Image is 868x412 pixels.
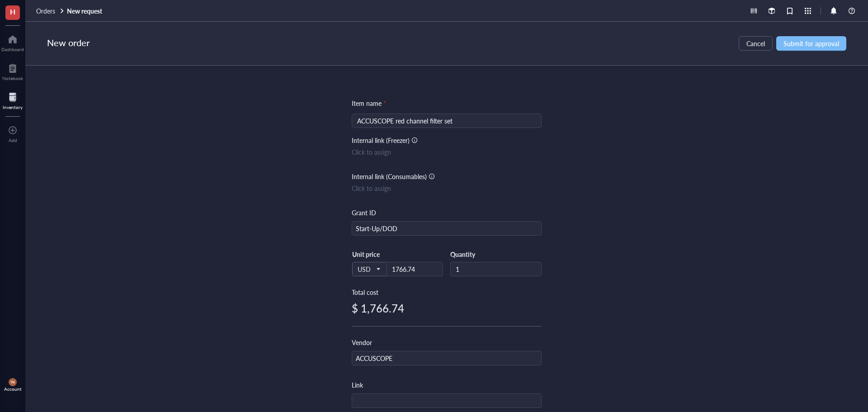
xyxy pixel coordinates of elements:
div: Unit price [352,250,409,258]
div: Internal link (Freezer) [352,135,410,145]
a: Notebook [2,61,23,81]
div: Vendor [352,337,372,347]
a: New request [67,7,104,15]
div: Grant ID [352,208,376,218]
div: Link [352,380,363,390]
span: H [10,6,15,17]
div: Item name [352,98,386,108]
div: Internal link (Consumables) [352,171,427,181]
span: YN [10,380,15,384]
a: Inventory [3,90,23,110]
a: Orders [36,7,65,15]
div: New order [47,36,90,51]
span: Cancel [746,40,765,47]
span: USD [358,265,380,273]
div: Account [4,386,22,392]
div: Inventory [3,104,23,110]
button: Submit for approval [776,36,846,51]
a: Dashboard [1,32,24,52]
div: Total cost [352,287,542,297]
span: Submit for approval [783,40,839,47]
div: Dashboard [1,47,24,52]
div: Click to assign [352,147,542,157]
div: Add [9,137,17,143]
div: Click to assign [352,183,542,193]
span: Orders [36,6,55,15]
button: Cancel [739,36,773,51]
div: Quantity [450,250,542,258]
div: $ 1,766.74 [352,301,542,315]
div: Notebook [2,76,23,81]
